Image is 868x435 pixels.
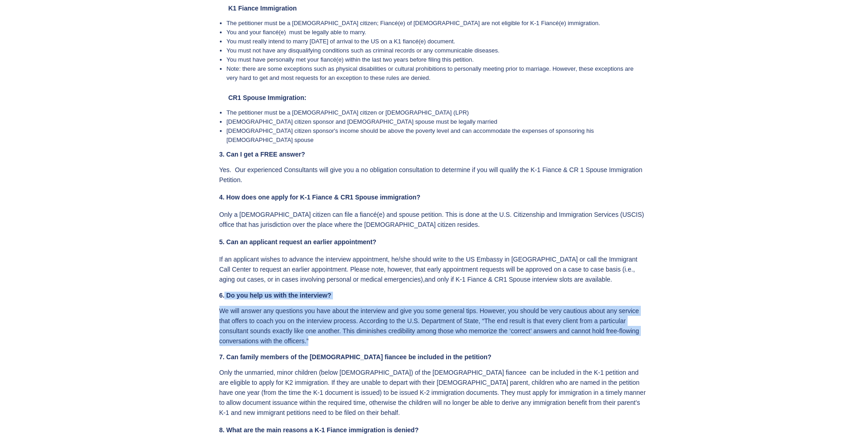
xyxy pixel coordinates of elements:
[229,5,297,12] span: K1 Fiance Immigration
[227,47,500,54] span: You must not have any disqualifying conditions such as criminal records or any communicable disea...
[219,210,647,230] p: Only a [DEMOGRAPHIC_DATA] citizen can file a fiancé(e) and spouse petition. This is done at the U...
[227,127,594,143] span: [DEMOGRAPHIC_DATA] citizen sponsor's income should be above the poverty level and can accommodate...
[227,56,474,63] span: You must have personally met your fiancé(e) within the last two years before filing this petition.
[219,254,647,284] p: If an applicant wishes to advance the interview appointment, he/she should write to the US Embass...
[219,194,421,201] strong: 4. How does one apply for K-1 Fiance & CR1 Spouse immigration?
[219,306,647,346] p: We will answer any questions you have about the interview and give you some general tips. However...
[227,20,600,26] span: The petitioner must be a [DEMOGRAPHIC_DATA] citizen; Fiancé(e) of [DEMOGRAPHIC_DATA] are not elig...
[219,367,647,418] p: Only the unmarried, minor children (below [DEMOGRAPHIC_DATA]) of the [DEMOGRAPHIC_DATA] fiancee c...
[219,238,377,246] strong: 5. Can an applicant request an earlier appointment?
[219,165,647,185] p: Yes. Our experienced Consultants will give you a no obligation consultation to determine if you w...
[227,118,498,125] span: [DEMOGRAPHIC_DATA] citizen sponsor and [DEMOGRAPHIC_DATA] spouse must be legally married
[229,94,307,101] span: CR1 Spouse Immigration:
[219,292,647,299] h4: 6. Do you help us with the interview?
[219,353,647,361] h4: 7. Can family members of the [DEMOGRAPHIC_DATA] fiancee be included in the petition?
[227,29,366,36] span: You and your fiancé(e) must be legally able to marry.
[227,38,455,45] span: You must really intend to marry [DATE] of arrival to the US on a K1 fiancé(e) document.
[219,151,647,158] h4: 3. Can I get a FREE answer?
[227,65,634,81] span: Note: there are some exceptions such as physical disabilities or cultural prohibitions to persona...
[219,426,419,434] strong: 8. What are the main reasons a K-1 Fiance immigration is denied?
[227,109,469,116] span: The petitioner must be a [DEMOGRAPHIC_DATA] citizen or [DEMOGRAPHIC_DATA] (LPR)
